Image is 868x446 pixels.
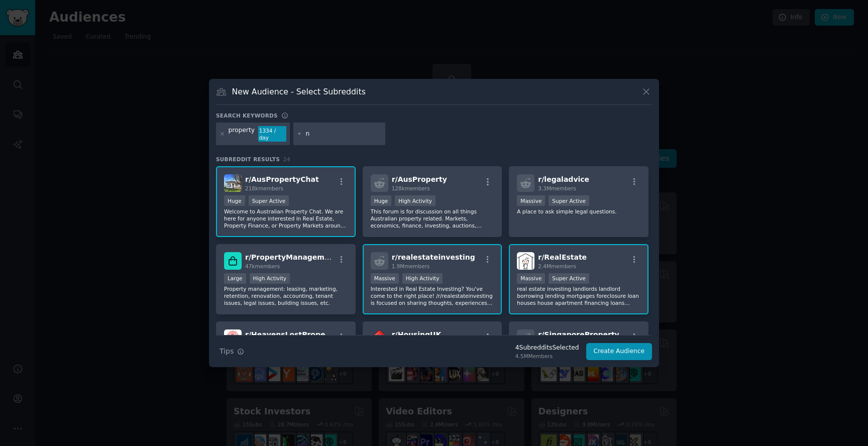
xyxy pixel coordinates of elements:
[224,208,348,229] p: Welcome to Australian Property Chat. We are here for anyone interested in Real Estate, Property F...
[538,263,576,269] span: 2.4M members
[245,330,337,339] span: r/ HeavensLostProperty
[392,330,442,339] span: r/ HousingUK
[283,156,290,162] span: 24
[515,353,579,360] div: 4.5M Members
[538,330,619,339] span: r/ SingaporeProperty
[216,343,248,360] button: Tips
[224,329,242,347] img: HeavensLostProperty
[515,344,579,353] div: 4 Subreddit s Selected
[538,253,587,261] span: r/ RealEstate
[538,185,576,191] span: 3.3M members
[538,175,589,183] span: r/ legaladvice
[517,208,640,215] p: A place to ask simple legal questions.
[249,195,289,206] div: Super Active
[245,253,338,261] span: r/ PropertyManagement
[517,252,534,270] img: RealEstate
[220,346,234,357] span: Tips
[517,285,640,306] p: real estate investing landlords landlord borrowing lending mortgages foreclosure loan houses hous...
[392,263,430,269] span: 1.9M members
[402,273,443,284] div: High Activity
[216,156,280,163] span: Subreddit Results
[371,195,392,206] div: Huge
[232,86,366,97] h3: New Audience - Select Subreddits
[371,208,494,229] p: This forum is for discussion on all things Australian property related. Markets, economics, finan...
[245,263,280,269] span: 47k members
[258,126,286,142] div: 1334 / day
[586,343,653,360] button: Create Audience
[395,195,436,206] div: High Activity
[224,252,242,270] img: PropertyManagement
[245,175,319,183] span: r/ AusPropertyChat
[245,185,283,191] span: 218k members
[224,285,348,306] p: Property management: leasing, marketing, retention, renovation, accounting, tenant issues, legal ...
[305,130,382,139] input: New Keyword
[517,195,545,206] div: Massive
[250,273,290,284] div: High Activity
[371,273,399,284] div: Massive
[216,112,278,119] h3: Search keywords
[229,126,255,142] div: property
[371,285,494,306] p: Interested in Real Estate Investing? You've come to the right place! /r/realestateinvesting is fo...
[224,273,246,284] div: Large
[224,195,245,206] div: Huge
[371,329,388,347] img: HousingUK
[224,174,242,192] img: AusPropertyChat
[392,253,475,261] span: r/ realestateinvesting
[517,273,545,284] div: Massive
[549,195,589,206] div: Super Active
[392,175,447,183] span: r/ AusProperty
[549,273,589,284] div: Super Active
[392,185,430,191] span: 128k members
